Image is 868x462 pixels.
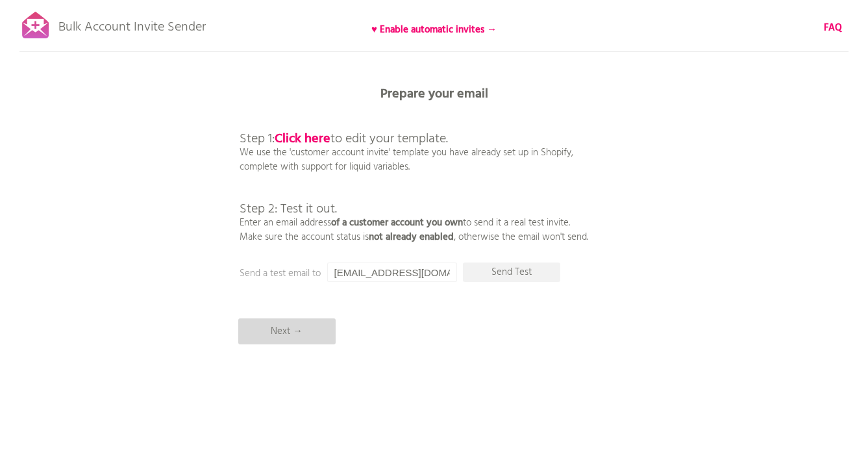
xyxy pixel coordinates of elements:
[58,8,206,40] p: Bulk Account Invite Sender
[371,22,497,38] b: ♥ Enable automatic invites →
[240,104,588,244] p: We use the 'customer account invite' template you have already set up in Shopify, complete with s...
[369,229,454,245] b: not already enabled
[380,84,488,105] b: Prepare your email
[240,199,337,220] span: Step 2: Test it out.
[238,318,336,344] p: Next →
[240,266,499,281] p: Send a test email to
[240,129,448,149] span: Step 1: to edit your template.
[331,215,463,231] b: of a customer account you own
[824,21,842,35] a: FAQ
[275,129,330,149] a: Click here
[824,20,842,36] b: FAQ
[463,263,560,282] p: Send Test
